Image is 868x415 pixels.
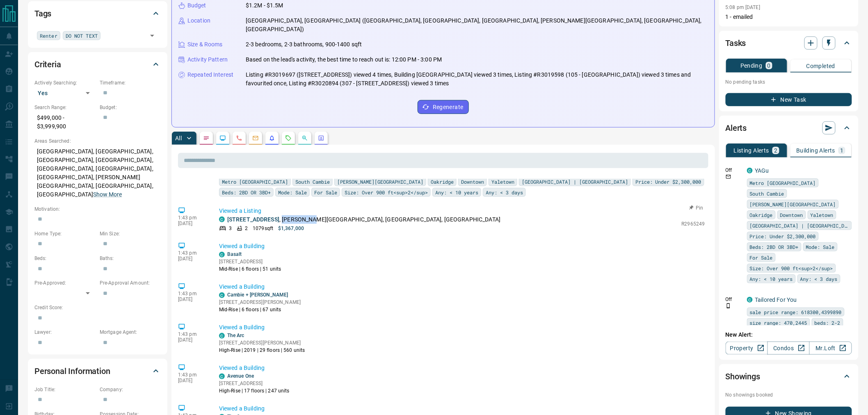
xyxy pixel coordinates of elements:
[187,71,233,79] p: Repeated Interest
[774,148,777,153] p: 2
[227,216,279,223] a: [STREET_ADDRESS]
[750,189,784,198] span: South Cambie
[66,32,98,40] span: DO NOT TEXT
[726,36,746,50] h2: Tasks
[780,211,803,219] span: Downtown
[227,373,254,379] a: Avenue One
[726,93,852,106] button: New Task
[219,207,705,215] p: Viewed a Listing
[726,5,761,10] p: 5:08 pm [DATE]
[100,386,161,393] p: Company:
[219,217,225,222] div: condos.ca
[815,319,841,327] span: beds: 2-2
[767,63,771,68] p: 0
[178,250,207,256] p: 1:43 pm
[100,255,161,262] p: Baths:
[178,221,207,226] p: [DATE]
[252,135,259,141] svg: Emails
[246,40,362,49] p: 2-3 bedrooms, 2-3 bathrooms, 900-1400 sqft
[418,100,469,114] button: Regenerate
[219,404,705,413] p: Viewed a Building
[278,188,307,196] span: Mode: Sale
[750,243,799,251] span: Beds: 2BD OR 3BD+
[740,63,763,68] p: Pending
[726,331,852,339] p: New Alert:
[34,205,161,213] p: Motivation:
[314,188,337,196] span: For Sale
[34,365,110,378] h2: Personal Information
[726,118,852,138] div: Alerts
[34,87,96,100] div: Yes
[806,63,836,69] p: Completed
[253,225,273,232] p: 1079 sqft
[726,121,747,135] h2: Alerts
[178,372,207,378] p: 1:43 pm
[246,71,708,88] p: Listing #R3019697 ([STREET_ADDRESS]) viewed 4 times, Building [GEOGRAPHIC_DATA] viewed 3 times, L...
[34,230,96,237] p: Home Type:
[318,135,324,141] svg: Agent Actions
[34,4,161,23] div: Tags
[219,323,705,332] p: Viewed a Building
[187,1,206,10] p: Budget
[178,215,207,221] p: 1:43 pm
[34,386,96,393] p: Job Title:
[682,220,705,228] p: R2965249
[34,79,96,87] p: Actively Searching:
[227,292,288,298] a: Cambie + [PERSON_NAME]
[178,378,207,383] p: [DATE]
[100,279,161,287] p: Pre-Approval Amount:
[34,255,96,262] p: Beds:
[337,178,423,186] span: [PERSON_NAME][GEOGRAPHIC_DATA]
[461,178,484,186] span: Downtown
[100,79,161,87] p: Timeframe:
[750,264,833,272] span: Size: Over 900 ft<sup>2</sup>
[219,333,225,339] div: condos.ca
[840,148,843,153] p: 1
[522,178,628,186] span: [GEOGRAPHIC_DATA] | [GEOGRAPHIC_DATA]
[40,32,57,40] span: Renter
[219,339,305,347] p: [STREET_ADDRESS][PERSON_NAME]
[34,7,51,20] h2: Tags
[431,178,454,186] span: Oakridge
[34,137,161,145] p: Areas Searched:
[178,337,207,343] p: [DATE]
[219,292,225,298] div: condos.ca
[100,230,161,237] p: Min Size:
[726,76,852,88] p: No pending tasks
[747,297,753,303] div: condos.ca
[750,275,793,283] span: Any: < 10 years
[203,135,210,141] svg: Notes
[34,279,96,287] p: Pre-Approved:
[236,135,242,141] svg: Calls
[726,166,742,174] p: Off
[34,361,161,381] div: Personal Information
[34,145,161,201] p: [GEOGRAPHIC_DATA], [GEOGRAPHIC_DATA], [GEOGRAPHIC_DATA], [GEOGRAPHIC_DATA], [GEOGRAPHIC_DATA], [G...
[435,188,478,196] span: Any: < 10 years
[285,135,292,141] svg: Requests
[178,256,207,262] p: [DATE]
[750,253,773,262] span: For Sale
[219,258,281,265] p: [STREET_ADDRESS]
[750,232,816,240] span: Price: Under $2,300,000
[229,225,232,232] p: 3
[34,104,96,111] p: Search Range:
[269,135,275,141] svg: Listing Alerts
[278,225,304,232] p: $1,367,000
[726,391,852,399] p: No showings booked
[726,33,852,53] div: Tasks
[227,215,500,224] p: , [PERSON_NAME][GEOGRAPHIC_DATA], [GEOGRAPHIC_DATA], [GEOGRAPHIC_DATA]
[246,16,708,34] p: [GEOGRAPHIC_DATA], [GEOGRAPHIC_DATA] ([GEOGRAPHIC_DATA], [GEOGRAPHIC_DATA], [GEOGRAPHIC_DATA], [P...
[175,135,182,141] p: All
[750,179,816,187] span: Metro [GEOGRAPHIC_DATA]
[187,16,210,25] p: Location
[726,174,731,180] svg: Email
[246,1,283,10] p: $1.2M - $1.5M
[345,188,428,196] span: Size: Over 900 ft<sup>2</sup>
[747,168,753,173] div: condos.ca
[685,204,708,212] button: Pin
[800,275,838,283] span: Any: < 3 days
[796,148,835,153] p: Building Alerts
[100,328,161,336] p: Mortgage Agent:
[750,319,807,327] span: size range: 470,2445
[219,135,226,141] svg: Lead Browsing Activity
